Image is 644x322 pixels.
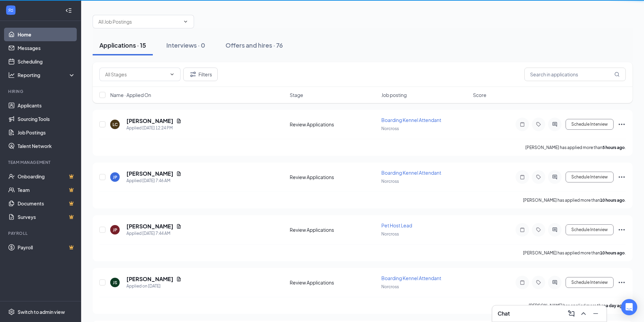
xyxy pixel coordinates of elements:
div: Review Applications [290,121,377,128]
svg: Minimize [592,309,600,318]
svg: ComposeMessage [567,309,575,318]
span: Boarding Kennel Attendant [381,170,441,176]
div: Offers and hires · 76 [225,41,283,49]
a: Messages [18,41,75,55]
p: [PERSON_NAME] has applied more than . [523,250,626,256]
a: SurveysCrown [18,210,75,224]
div: Review Applications [290,226,377,233]
h5: [PERSON_NAME] [126,223,173,230]
div: Applications · 15 [99,41,146,49]
svg: Document [176,118,182,124]
a: Talent Network [18,139,75,153]
button: Schedule Interview [566,172,614,182]
svg: Analysis [8,72,15,78]
span: Norcross [381,179,399,184]
button: Schedule Interview [566,224,614,235]
div: Team Management [8,159,74,165]
a: PayrollCrown [18,241,75,254]
svg: ActiveChat [551,280,559,285]
p: [PERSON_NAME] has applied more than . [529,303,626,308]
a: Home [18,28,75,41]
a: TeamCrown [18,183,75,197]
h5: [PERSON_NAME] [126,170,173,177]
svg: Ellipses [618,173,626,181]
b: 10 hours ago [600,198,625,203]
svg: Note [518,174,526,180]
div: Switch to admin view [18,308,65,315]
a: Job Postings [18,126,75,139]
span: Norcross [381,284,399,289]
div: Interviews · 0 [166,41,205,49]
svg: Ellipses [618,120,626,128]
b: 5 hours ago [602,145,625,150]
svg: Collapse [65,7,72,14]
div: JP [113,227,117,233]
div: Applied on [DATE] [126,283,182,290]
svg: ActiveChat [551,174,559,180]
a: Sourcing Tools [18,112,75,126]
div: Payroll [8,230,74,236]
span: Name · Applied On [110,92,151,98]
input: All Stages [105,71,167,78]
span: Job posting [381,92,407,98]
h5: [PERSON_NAME] [126,275,173,283]
div: LC [113,122,118,127]
button: ChevronUp [578,308,589,319]
div: Applied [DATE] 7:44 AM [126,230,182,237]
h3: Chat [498,310,510,317]
button: Filter Filters [183,68,218,81]
svg: Filter [189,70,197,78]
svg: ChevronDown [183,19,188,24]
a: OnboardingCrown [18,170,75,183]
div: Hiring [8,89,74,94]
span: Boarding Kennel Attendant [381,117,441,123]
svg: Tag [534,174,543,180]
h5: [PERSON_NAME] [126,117,173,125]
div: Applied [DATE] 12:24 PM [126,125,182,131]
button: Schedule Interview [566,119,614,130]
svg: ActiveChat [551,122,559,127]
svg: ChevronDown [169,72,175,77]
svg: Document [176,276,182,282]
div: Open Intercom Messenger [621,299,637,315]
svg: Tag [534,122,543,127]
a: DocumentsCrown [18,197,75,210]
div: Review Applications [290,174,377,180]
p: [PERSON_NAME] has applied more than . [525,145,626,150]
a: Applicants [18,99,75,112]
svg: Document [176,224,182,229]
svg: Document [176,171,182,176]
svg: Ellipses [618,278,626,287]
div: JP [113,174,117,180]
div: Reporting [18,72,76,78]
svg: ChevronUp [579,309,588,318]
span: Pet Host Lead [381,222,412,228]
svg: MagnifyingGlass [614,72,620,77]
a: Scheduling [18,55,75,68]
div: Review Applications [290,279,377,286]
svg: WorkstreamLogo [7,7,14,14]
b: a day ago [606,303,625,308]
svg: Tag [534,280,543,285]
svg: Tag [534,227,543,232]
span: Score [473,92,486,98]
svg: Note [518,280,526,285]
svg: Note [518,122,526,127]
button: Schedule Interview [566,277,614,288]
span: Stage [290,92,303,98]
div: Applied [DATE] 7:46 AM [126,177,182,184]
svg: Ellipses [618,226,626,234]
input: All Job Postings [98,18,180,25]
svg: Settings [8,308,15,315]
button: ComposeMessage [566,308,577,319]
div: JS [113,280,117,286]
p: [PERSON_NAME] has applied more than . [523,197,626,203]
span: Norcross [381,231,399,237]
b: 10 hours ago [600,250,625,255]
button: Minimize [590,308,601,319]
span: Norcross [381,126,399,131]
svg: Note [518,227,526,232]
span: Boarding Kennel Attendant [381,275,441,281]
input: Search in applications [524,68,626,81]
svg: ActiveChat [551,227,559,232]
